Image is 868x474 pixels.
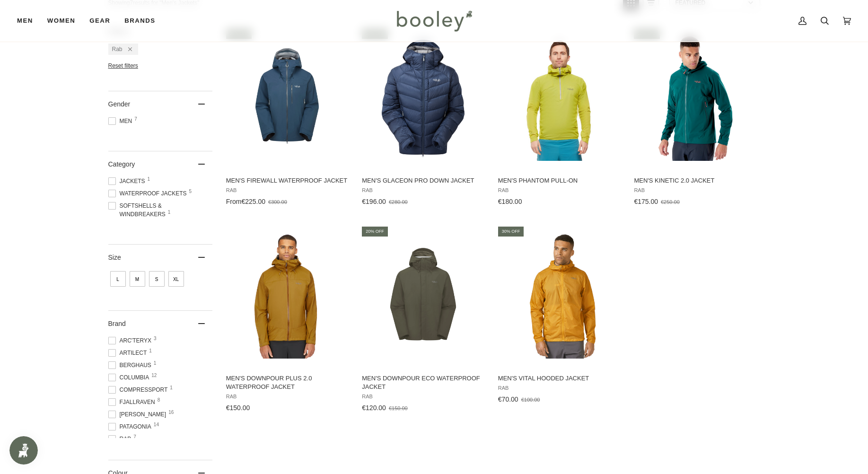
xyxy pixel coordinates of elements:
[108,189,190,198] span: Waterproof Jackets
[362,394,484,400] span: Rab
[498,176,621,185] span: Men's Phantom Pull-On
[189,189,192,194] span: 5
[362,176,484,185] span: Men's Glaceon Pro Down Jacket
[154,336,157,341] span: 3
[497,225,622,407] a: Men's Vital Hooded Jacket
[389,199,408,205] span: €280.00
[521,397,540,403] span: €100.00
[168,210,171,215] span: 1
[170,386,173,390] span: 1
[389,405,408,411] span: €150.00
[362,227,388,237] div: 20% off
[130,271,145,287] span: Size: M
[393,7,475,35] img: Booley
[108,336,154,345] span: Arc'teryx
[108,435,134,443] span: Rab
[154,422,159,427] span: 14
[151,373,157,378] span: 12
[498,227,524,237] div: 30% off
[241,198,265,205] span: €225.00
[108,62,138,69] span: Reset filters
[498,395,518,403] span: €70.00
[497,234,622,359] img: Rab Men's Vital Hooded Jacket Sahara - Booley Galway
[108,202,212,219] span: Softshells & Windbreakers
[133,435,136,439] span: 7
[225,234,350,359] img: Rab Men's Downpour Plus 2.0 Waterproof Jacket Footprint - Booley Galway
[108,361,154,369] span: Berghaus
[168,410,174,415] span: 16
[108,254,121,261] span: Size
[661,199,680,205] span: €250.00
[226,394,349,400] span: Rab
[108,410,169,419] span: [PERSON_NAME]
[108,117,135,125] span: Men
[634,198,658,205] span: €175.00
[226,374,349,391] span: Men's Downpour Plus 2.0 Waterproof Jacket
[108,100,131,108] span: Gender
[123,46,132,53] div: Remove filter: Rab
[108,398,158,406] span: Fjallraven
[362,374,484,391] span: Men's Downpour Eco Waterproof Jacket
[497,27,622,209] a: Men's Phantom Pull-On
[47,16,75,26] span: Women
[498,374,621,383] span: Men's Vital Hooded Jacket
[108,349,150,357] span: Artilect
[108,373,152,382] span: Columbia
[360,35,486,161] img: Rab Men's Glaceon Pro Down Jacket Tempest Blue - Booley Galway
[632,35,758,161] img: Rab Men's Kinetic 2.0 Jacket Sherwood Green - Booley Galway
[108,422,154,431] span: Patagonia
[148,177,150,182] span: 1
[498,187,621,193] span: Rab
[497,35,622,161] img: Rab Men's Phantom Pull-On Acid - Booley Galway
[108,320,126,327] span: Brand
[225,225,350,415] a: Men's Downpour Plus 2.0 Waterproof Jacket
[226,176,349,185] span: Men's Firewall Waterproof Jacket
[168,271,184,287] span: Size: XL
[362,198,386,205] span: €196.00
[362,187,484,193] span: Rab
[9,436,38,465] iframe: Button to open loyalty program pop-up
[108,386,171,394] span: COMPRESSPORT
[108,160,135,168] span: Category
[17,16,33,26] span: Men
[112,46,123,53] span: Rab
[108,177,148,185] span: Jackets
[226,404,250,412] span: €150.00
[158,398,160,403] span: 8
[634,176,756,185] span: Men's Kinetic 2.0 Jacket
[362,404,386,412] span: €120.00
[634,187,756,193] span: Rab
[124,16,155,26] span: Brands
[108,62,212,69] li: Reset filters
[226,198,242,205] span: From
[154,361,157,366] span: 1
[149,349,152,353] span: 1
[110,271,126,287] span: Size: L
[89,16,110,26] span: Gear
[268,199,287,205] span: €300.00
[134,117,137,122] span: 7
[225,27,350,209] a: Men's Firewall Waterproof Jacket
[632,27,758,209] a: Men's Kinetic 2.0 Jacket
[498,198,522,205] span: €180.00
[149,271,165,287] span: Size: S
[498,385,621,391] span: Rab
[360,225,486,415] a: Men's Downpour Eco Waterproof Jacket
[226,187,349,193] span: Rab
[360,27,486,209] a: Men's Glaceon Pro Down Jacket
